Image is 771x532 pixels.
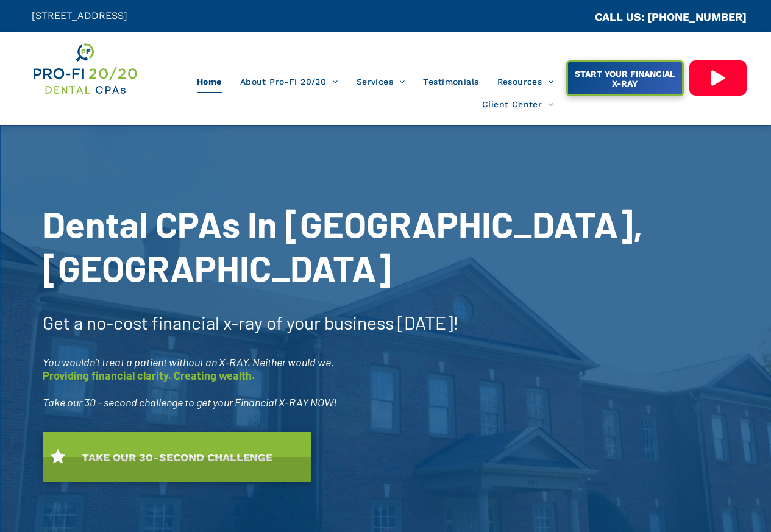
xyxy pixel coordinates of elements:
span: [STREET_ADDRESS] [32,10,127,21]
span: TAKE OUR 30-SECOND CHALLENGE [77,445,277,470]
span: CA::CALLC [543,12,595,23]
a: About Pro-Fi 20/20 [231,70,347,93]
img: Get Dental CPA Consulting, Bookkeeping, & Bank Loans [32,41,138,96]
span: of your business [DATE]! [266,311,459,333]
a: Client Center [473,93,563,116]
span: START YOUR FINANCIAL X-RAY [569,63,680,94]
a: START YOUR FINANCIAL X-RAY [566,60,684,96]
span: You wouldn’t treat a patient without an X-RAY. Neither would we. [43,355,334,369]
span: no-cost financial x-ray [87,311,263,333]
span: Take our 30 - second challenge to get your Financial X-RAY NOW! [43,395,337,409]
span: Providing financial clarity. Creating wealth. [43,369,255,382]
a: Testimonials [414,70,488,93]
span: Get a [43,311,83,333]
a: CALL US: [PHONE_NUMBER] [595,10,747,23]
a: TAKE OUR 30-SECOND CHALLENGE [43,432,311,482]
a: Home [188,70,231,93]
span: Dental CPAs In [GEOGRAPHIC_DATA], [GEOGRAPHIC_DATA] [43,202,643,289]
a: Services [347,70,414,93]
a: Resources [488,70,563,93]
